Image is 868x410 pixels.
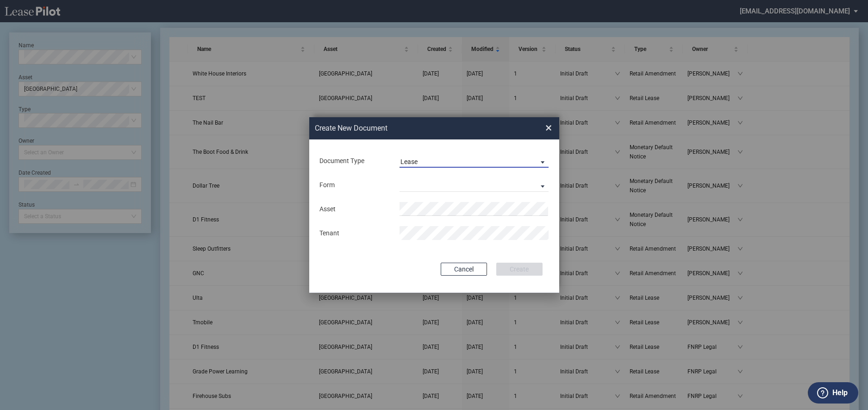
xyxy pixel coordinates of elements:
[400,158,418,165] div: Lease
[441,263,487,276] button: Cancel
[315,123,512,133] h2: Create New Document
[314,181,394,190] div: Form
[400,154,549,168] md-select: Document Type: Lease
[400,178,549,192] md-select: Lease Form
[314,205,394,214] div: Asset
[545,120,552,135] span: ×
[496,263,543,276] button: Create
[832,387,848,399] label: Help
[314,157,394,166] div: Document Type
[309,117,559,293] md-dialog: Create New ...
[314,229,394,238] div: Tenant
